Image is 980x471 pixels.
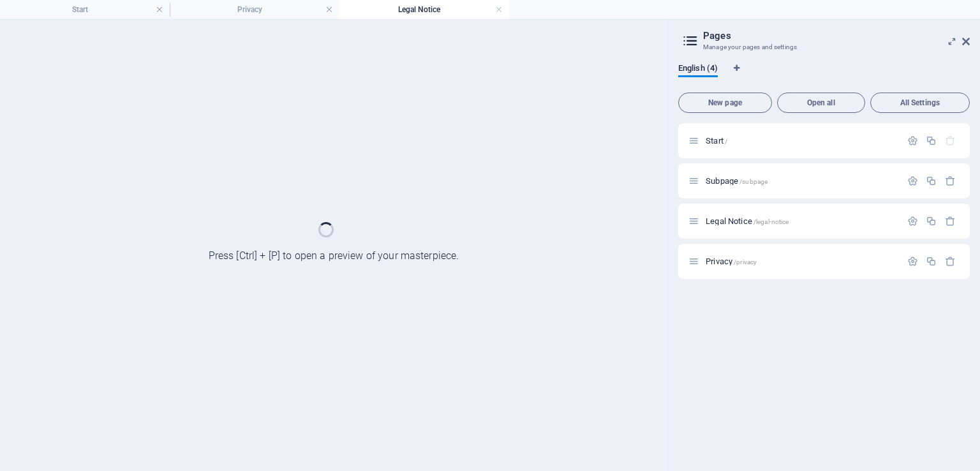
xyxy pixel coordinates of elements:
[706,136,727,146] span: Click to open page
[706,176,768,186] span: Subpage
[702,217,901,225] div: Legal Notice/legal-notice
[706,257,757,266] span: Privacy
[702,137,901,145] div: Start/
[734,258,757,265] span: /privacy
[678,93,772,113] button: New page
[870,93,970,113] button: All Settings
[907,176,918,186] div: Settings
[754,218,789,225] span: /legal-notice
[706,216,789,226] span: Legal Notice
[945,135,956,146] div: The startpage cannot be deleted
[926,135,937,146] div: Duplicate
[876,99,964,107] span: All Settings
[678,61,718,78] span: English (4)
[907,135,918,146] div: Settings
[678,63,970,87] div: Language Tabs
[783,99,859,107] span: Open all
[703,41,944,53] h3: Manage your pages and settings
[907,216,918,227] div: Settings
[702,257,901,265] div: Privacy/privacy
[725,138,727,145] span: /
[907,256,918,267] div: Settings
[684,99,766,107] span: New page
[739,178,768,185] span: /subpage
[945,176,956,186] div: Remove
[703,30,970,41] h2: Pages
[339,3,509,17] h4: Legal Notice
[945,256,956,267] div: Remove
[926,176,937,186] div: Duplicate
[945,216,956,227] div: Remove
[702,177,901,185] div: Subpage/subpage
[170,3,339,17] h4: Privacy
[926,216,937,227] div: Duplicate
[777,93,865,113] button: Open all
[926,256,937,267] div: Duplicate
